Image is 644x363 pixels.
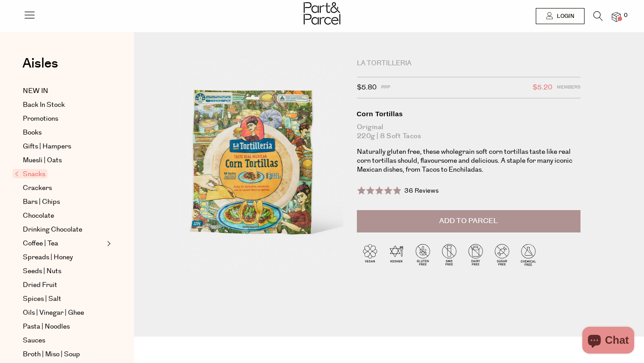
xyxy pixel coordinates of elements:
[357,123,580,141] div: Original 220g | 8 Soft Tacos
[23,266,104,277] a: Seeds | Nuts
[23,238,58,249] span: Coffee | Tea
[622,12,630,20] span: 0
[23,197,60,207] span: Bars | Chips
[23,224,104,235] a: Drinking Chocolate
[357,110,580,118] div: Corn Tortillas
[23,127,42,138] span: Books
[23,321,70,332] span: Pasta | Noodles
[357,210,580,232] button: Add to Parcel
[105,238,111,249] button: Expand/Collapse Coffee | Tea
[23,252,104,263] a: Spreads | Honey
[462,241,489,268] img: P_P-ICONS-Live_Bec_V11_Dairy_Free.svg
[357,148,580,174] p: Naturally gluten free, these wholegrain soft corn tortillas taste like real corn tortillas should...
[23,335,45,346] span: Sauces
[23,266,61,277] span: Seeds | Nuts
[23,252,73,263] span: Spreads | Honey
[580,327,637,356] inbox-online-store-chat: Shopify online store chat
[15,169,104,180] a: Snacks
[23,211,104,221] a: Chocolate
[22,57,58,79] a: Aisles
[304,2,340,25] img: Part&Parcel
[23,141,71,152] span: Gifts | Hampers
[23,224,82,235] span: Drinking Chocolate
[612,12,621,21] a: 0
[23,155,62,166] span: Muesli | Oats
[536,8,585,24] a: Login
[357,241,383,268] img: P_P-ICONS-Live_Bec_V11_Vegan.svg
[23,294,61,304] span: Spices | Salt
[23,349,104,360] a: Broth | Miso | Soup
[23,100,104,110] a: Back In Stock
[23,114,104,124] a: Promotions
[23,100,65,110] span: Back In Stock
[357,82,377,93] span: $5.80
[23,321,104,332] a: Pasta | Noodles
[381,82,390,93] span: RRP
[23,308,104,318] a: Oils | Vinegar | Ghee
[410,241,436,268] img: P_P-ICONS-Live_Bec_V11_Gluten_Free.svg
[557,82,580,93] span: Members
[22,54,58,73] span: Aisles
[23,183,104,194] a: Crackers
[23,349,80,360] span: Broth | Miso | Soup
[23,280,104,291] a: Dried Fruit
[23,211,54,221] span: Chocolate
[23,294,104,304] a: Spices | Salt
[439,216,498,226] span: Add to Parcel
[23,335,104,346] a: Sauces
[436,241,462,268] img: P_P-ICONS-Live_Bec_V11_GMO_Free.svg
[13,169,47,178] span: Snacks
[555,13,574,20] span: Login
[23,127,104,138] a: Books
[515,241,542,268] img: P_P-ICONS-Live_Bec_V11_Chemical_Free.svg
[23,197,104,207] a: Bars | Chips
[23,308,84,318] span: Oils | Vinegar | Ghee
[404,186,439,195] span: 36 Reviews
[23,86,104,97] a: NEW IN
[23,114,58,124] span: Promotions
[23,141,104,152] a: Gifts | Hampers
[23,238,104,249] a: Coffee | Tea
[383,241,410,268] img: P_P-ICONS-Live_Bec_V11_Kosher.svg
[23,280,57,291] span: Dried Fruit
[23,155,104,166] a: Muesli | Oats
[489,241,515,268] img: P_P-ICONS-Live_Bec_V11_Sugar_Free.svg
[533,82,552,93] span: $5.20
[357,59,580,68] div: La Tortilleria
[23,183,52,194] span: Crackers
[23,86,48,97] span: NEW IN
